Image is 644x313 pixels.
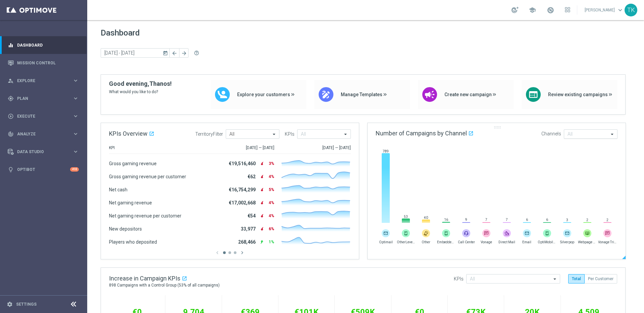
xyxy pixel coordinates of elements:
[625,4,637,16] div: TK
[8,161,79,178] div: Optibot
[17,97,72,101] span: Plan
[8,131,72,137] div: Analyze
[7,43,79,48] button: equalizer Dashboard
[8,78,14,84] i: person_search
[17,150,72,154] span: Data Studio
[7,131,79,137] button: track_changes Analyze keyboard_arrow_right
[7,167,79,172] button: lightbulb Optibot +10
[8,42,14,48] i: equalizer
[72,131,79,137] i: keyboard_arrow_right
[8,36,79,54] div: Dashboard
[17,132,72,136] span: Analyze
[72,95,79,102] i: keyboard_arrow_right
[8,131,14,137] i: track_changes
[7,114,79,119] button: play_circle_outline Execute keyboard_arrow_right
[584,5,625,15] a: [PERSON_NAME]keyboard_arrow_down
[7,60,79,66] button: Mission Control
[16,302,37,306] a: Settings
[72,113,79,119] i: keyboard_arrow_right
[72,77,79,84] i: keyboard_arrow_right
[8,113,14,119] i: play_circle_outline
[17,79,72,83] span: Explore
[8,113,72,119] div: Execute
[17,36,79,54] a: Dashboard
[7,96,79,101] button: gps_fixed Plan keyboard_arrow_right
[72,148,79,155] i: keyboard_arrow_right
[529,6,536,14] span: school
[8,78,72,84] div: Explore
[17,114,72,118] span: Execute
[17,54,79,72] a: Mission Control
[17,161,70,178] a: Optibot
[8,54,79,72] div: Mission Control
[70,167,79,172] div: +10
[7,149,79,154] button: Data Studio keyboard_arrow_right
[616,6,624,14] span: keyboard_arrow_down
[8,96,14,102] i: gps_fixed
[8,167,14,173] i: lightbulb
[8,96,72,102] div: Plan
[8,149,72,155] div: Data Studio
[7,78,79,83] button: person_search Explore keyboard_arrow_right
[7,301,13,307] i: settings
